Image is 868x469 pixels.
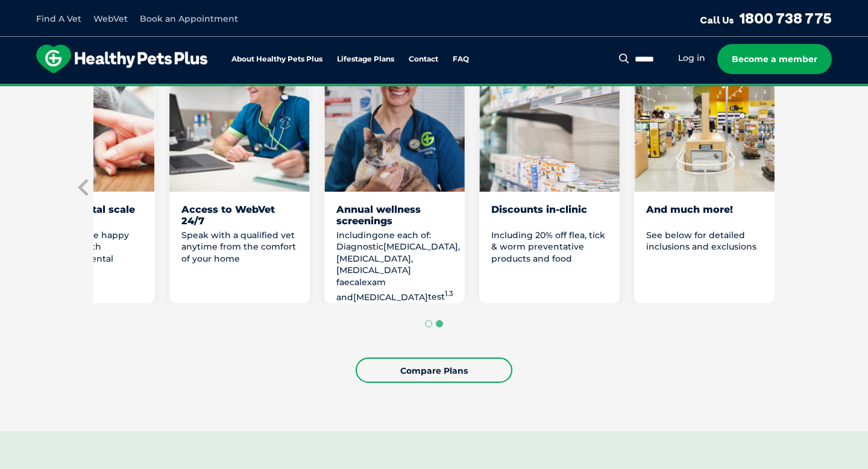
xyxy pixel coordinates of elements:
[337,55,394,63] a: Lifestage Plans
[181,230,298,265] p: Speak with a qualified vet anytime from the comfort of your home
[181,204,298,227] div: Access to WebVet 24/7
[356,357,512,383] a: Compare Plans
[36,45,207,74] img: hpp-logo
[479,41,620,303] li: 7 of 8
[336,253,411,264] span: [MEDICAL_DATA]
[436,320,443,327] button: Go to page 2
[646,204,763,227] div: And much more!
[717,44,832,74] a: Become a member
[75,178,93,197] button: Previous slide
[336,230,431,253] span: one each of: Diagnostic
[453,55,469,63] a: FAQ
[409,55,438,63] a: Contact
[458,241,460,252] span: ,
[678,52,705,64] a: Log in
[336,230,378,241] span: Including
[336,277,362,288] span: faecal
[491,204,608,227] div: Discounts in-clinic
[362,277,386,288] span: exam
[700,14,734,26] span: Call Us
[634,41,775,303] li: 8 of 8
[700,9,832,27] a: Call Us1800 738 775
[491,230,605,264] span: Including 20% off flea, tick & worm preventative products and food
[231,55,322,63] a: About Healthy Pets Plus
[383,241,458,252] span: [MEDICAL_DATA]
[336,265,411,275] span: [MEDICAL_DATA]
[646,230,763,253] p: See below for detailed inclusions and exclusions
[324,41,465,303] li: 6 of 8
[336,291,353,302] span: and
[93,13,128,24] a: WebVet
[353,291,428,302] span: [MEDICAL_DATA]
[425,320,432,327] button: Go to page 1
[336,204,453,227] div: Annual wellness screenings
[428,291,453,302] span: test
[209,84,659,95] span: Proactive, preventative wellness program designed to keep your pet healthier and happier for longer
[169,41,310,303] li: 5 of 8
[411,253,413,264] span: ,
[140,13,238,24] a: Book an Appointment
[445,290,453,298] sup: 1.3
[93,318,775,329] ul: Select a slide to show
[36,13,81,24] a: Find A Vet
[617,52,632,65] button: Search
